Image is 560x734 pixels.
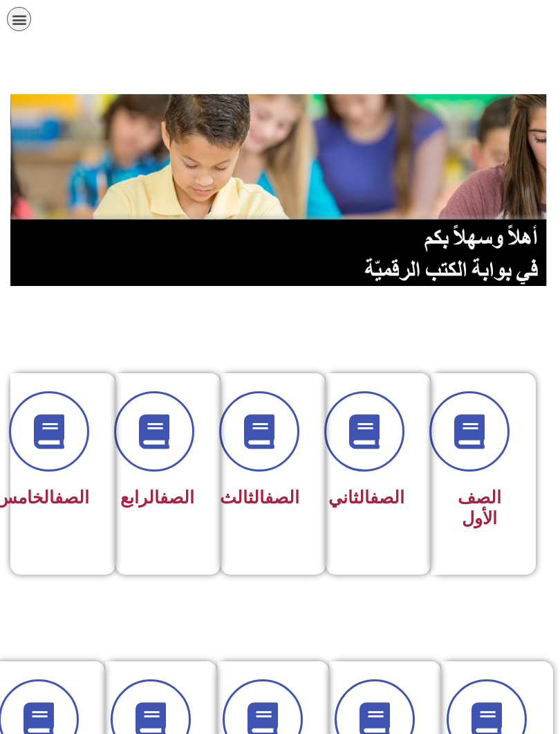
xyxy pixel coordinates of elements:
[120,487,194,508] span: الرابع
[458,487,501,528] span: الصف الأول
[328,487,404,508] span: الثاني
[220,487,299,508] span: الثالث
[7,7,31,31] div: כפתור פתיחת תפריט
[370,487,404,508] a: الصف
[55,487,89,508] a: الصف
[265,487,299,508] a: الصف
[160,487,194,508] a: الصف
